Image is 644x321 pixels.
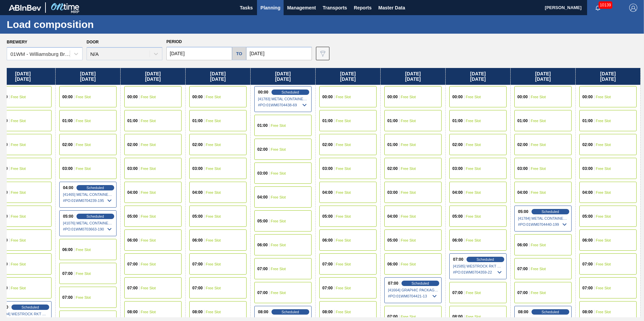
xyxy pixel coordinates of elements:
[166,47,232,60] input: mm/dd/yyyy
[354,4,372,12] span: Reports
[9,5,41,11] img: TNhmsLtSVTkK8tSr43FrP2fwEKptu5GPRR3wAAAABJRU5ErkJggg==
[10,51,70,57] div: 01WM - Williamsburg Brewery
[246,47,312,60] input: mm/dd/yyyy
[587,3,609,12] button: Notifications
[319,49,327,58] img: icon-filter-gray
[316,47,329,60] button: icon-filter-gray
[166,39,182,44] span: Period
[323,4,347,12] span: Transports
[599,1,612,9] span: 10139
[236,51,242,56] h5: to
[629,4,637,12] img: Logout
[7,40,27,44] label: Brewery
[287,4,316,12] span: Management
[260,4,280,12] span: Planning
[7,21,126,28] h1: Load composition
[239,4,254,12] span: Tasks
[87,40,99,44] label: Door
[378,4,405,12] span: Master Data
